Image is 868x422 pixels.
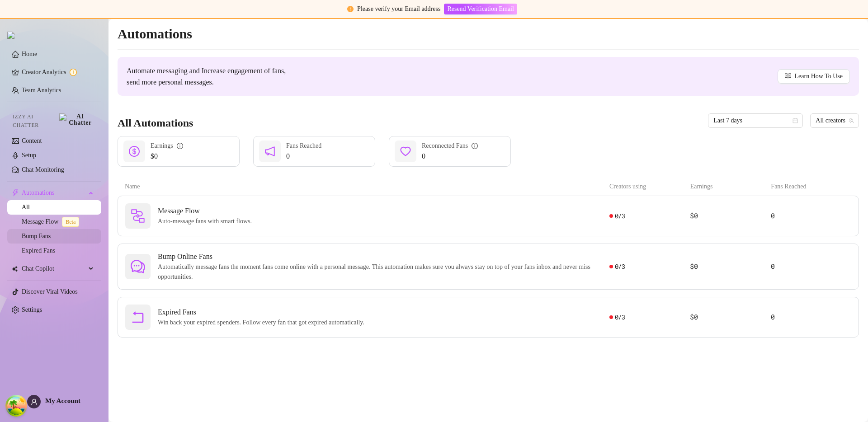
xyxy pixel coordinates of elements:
[690,182,771,192] article: Earnings
[127,65,301,88] span: Automate messaging and Increase engagement of fans, send more personal messages.
[7,397,25,415] button: Open Tanstack query devtools
[131,259,145,274] span: comment
[347,6,354,12] span: exclamation-circle
[690,261,770,272] article: $0
[158,206,255,216] span: Message Flow
[771,182,852,192] article: Fans Reached
[22,233,51,239] a: Bump Fans
[129,146,140,157] span: dollar
[31,399,38,405] span: user
[22,152,36,159] a: Setup
[151,141,183,151] div: Earnings
[400,146,411,157] span: heart
[12,189,19,197] span: thunderbolt
[62,217,79,227] span: Beta
[13,113,56,130] span: Izzy AI Chatter
[472,143,478,149] span: info-circle
[849,118,854,123] span: team
[447,5,514,13] span: Resend Verification Email
[22,166,64,173] a: Chat Monitoring
[713,114,797,127] span: Last 7 days
[771,211,851,221] article: 0
[771,261,851,272] article: 0
[12,266,18,272] img: Chat Copilot
[444,4,517,14] button: Resend Verification Email
[22,306,42,313] a: Settings
[158,318,368,328] span: Win back your expired spenders. Follow every fan that got expired automatically.
[158,251,609,262] span: Bump Online Fans
[422,151,478,162] span: 0
[615,211,625,221] span: 0 / 3
[151,151,183,162] span: $0
[158,216,255,226] span: Auto-message fans with smart flows.
[177,143,183,149] span: info-circle
[615,262,625,272] span: 0 / 3
[615,312,625,322] span: 0 / 3
[22,87,61,94] a: Team Analytics
[158,262,609,282] span: Automatically message fans the moment fans come online with a personal message. This automation m...
[118,25,859,42] h2: Automations
[264,146,275,157] span: notification
[795,71,843,81] span: Learn How To Use
[22,262,86,276] span: Chat Copilot
[816,114,854,127] span: All creators
[778,69,850,84] a: Learn How To Use
[131,310,145,324] span: rollback
[22,186,86,200] span: Automations
[59,113,94,126] img: AI Chatter
[22,51,37,57] a: Home
[690,312,770,323] article: $0
[125,182,609,192] article: Name
[22,247,55,254] a: Expired Fans
[690,211,770,221] article: $0
[286,142,321,149] span: Fans Reached
[286,151,321,162] span: 0
[45,397,80,404] span: My Account
[7,32,14,39] img: logo.svg
[771,312,851,323] article: 0
[131,209,145,223] img: svg%3e
[158,307,368,318] span: Expired Fans
[22,137,42,144] a: Content
[609,182,690,192] article: Creators using
[22,218,83,225] a: Message FlowBeta
[793,118,798,123] span: calendar
[785,73,791,79] span: read
[22,288,78,295] a: Discover Viral Videos
[22,65,94,80] a: Creator Analytics exclamation-circle
[118,116,193,131] h3: All Automations
[357,4,440,14] div: Please verify your Email address
[422,141,478,151] div: Reconnected Fans
[22,204,30,211] a: All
